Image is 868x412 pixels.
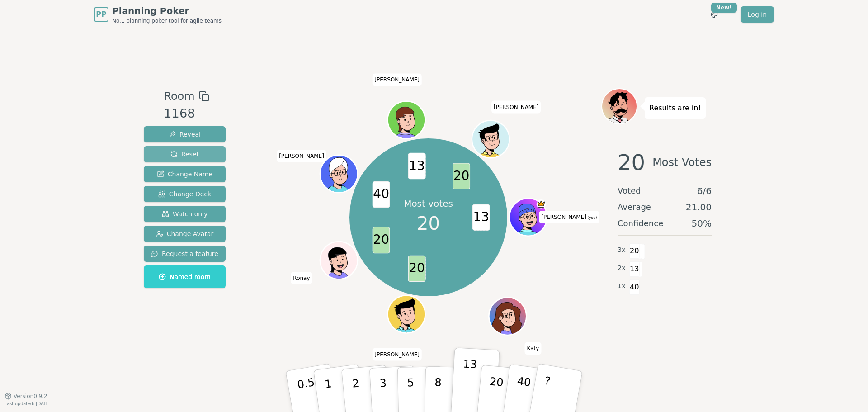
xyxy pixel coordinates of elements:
a: PPPlanning PokerNo.1 planning poker tool for agile teams [94,5,222,24]
span: 21.00 [686,201,712,213]
span: Version 0.9.2 [14,393,47,400]
span: Watch only [162,209,208,218]
span: Average [618,201,651,213]
button: Watch only [144,206,226,222]
span: 20 [417,210,440,237]
span: Click to change your name [372,348,422,361]
span: Most Votes [652,152,712,173]
span: Click to change your name [525,342,542,355]
span: No.1 planning poker tool for agile teams [112,17,222,24]
span: Named room [159,272,211,281]
span: 13 [408,153,425,180]
span: 20 [453,163,470,189]
button: Reset [144,146,226,162]
span: Change Avatar [156,229,214,238]
span: 1 x [618,281,626,291]
span: 50 % [692,217,712,230]
span: Click to change your name [277,150,326,162]
button: Reveal [144,126,226,142]
span: Click to change your name [491,101,541,114]
span: Room [164,88,194,104]
span: 40 [372,181,390,208]
span: Click to change your name [372,74,422,86]
span: Confidence [618,217,663,230]
span: 13 [472,204,490,231]
span: 3 x [618,245,626,255]
button: Named room [144,265,226,288]
span: Change Deck [158,189,211,199]
span: 40 [629,279,640,295]
span: Reveal [169,130,201,139]
span: 20 [372,227,390,254]
div: New! [711,3,737,13]
button: Change Avatar [144,226,226,242]
span: Last updated: [DATE] [5,401,51,406]
span: PP [96,9,106,20]
button: Change Name [144,166,226,182]
span: 20 [408,256,425,282]
button: Version0.9.2 [5,393,47,400]
button: Click to change your avatar [510,199,546,235]
span: 20 [618,152,645,173]
span: 6 / 6 [697,185,712,197]
p: Most votes [404,197,453,210]
span: Planning Poker [112,5,222,17]
span: Voted [618,185,641,197]
span: 20 [629,243,640,259]
p: Results are in! [649,102,701,114]
span: Reset [170,150,199,159]
span: jimmy is the host [536,199,546,209]
button: New! [706,6,722,23]
span: 2 x [618,263,626,273]
span: (you) [586,216,597,220]
span: Change Name [157,170,212,179]
p: 13 [461,357,477,407]
span: Request a feature [151,249,218,258]
div: 1168 [164,104,209,123]
button: Request a feature [144,246,226,262]
button: Change Deck [144,186,226,202]
span: 13 [629,261,640,277]
a: Log in [741,6,774,23]
span: Click to change your name [291,272,312,284]
span: Click to change your name [539,211,599,223]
